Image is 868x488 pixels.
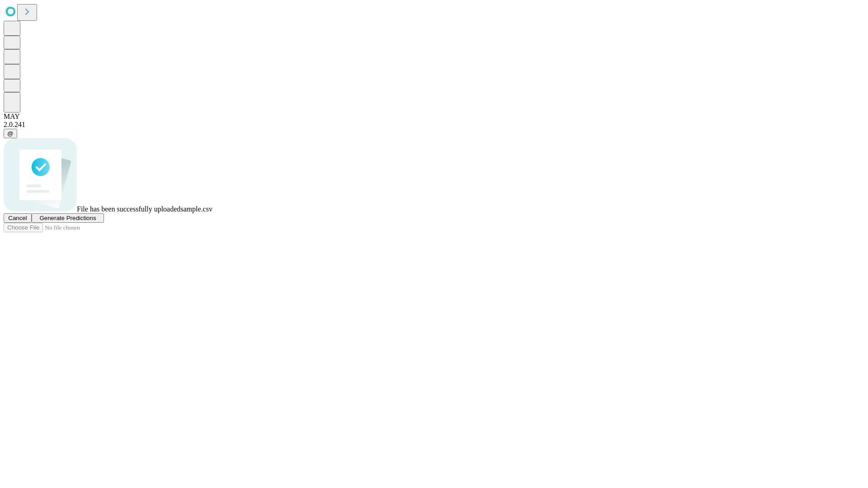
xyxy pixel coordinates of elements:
button: @ [4,129,17,138]
div: 2.0.241 [4,121,864,129]
button: Cancel [4,213,32,223]
span: Cancel [8,215,27,221]
span: @ [7,130,14,137]
button: Generate Predictions [32,213,104,223]
span: File has been successfully uploaded [77,205,180,213]
div: MAY [4,113,864,121]
span: sample.csv [180,205,212,213]
span: Generate Predictions [39,215,96,221]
